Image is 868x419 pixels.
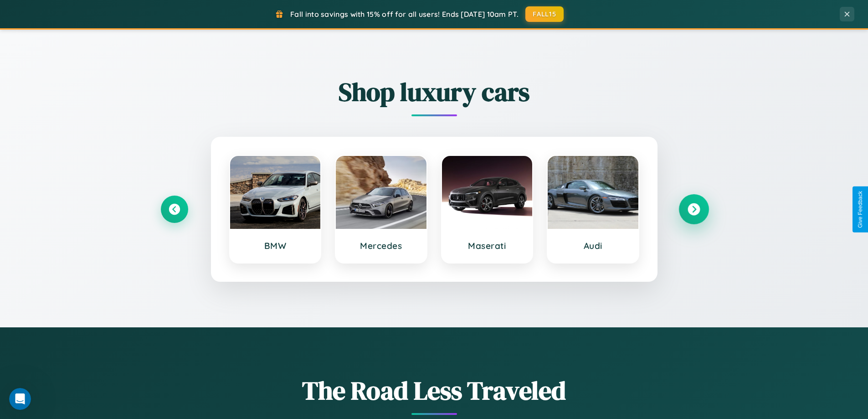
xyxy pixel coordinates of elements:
[857,191,863,228] div: Give Feedback
[161,74,708,109] h2: Shop luxury cars
[557,240,629,251] h3: Audi
[161,373,708,408] h1: The Road Less Traveled
[239,240,312,251] h3: BMW
[525,6,564,22] button: FALL15
[290,10,519,19] span: Fall into savings with 15% off for all users! Ends [DATE] 10am PT.
[345,240,417,251] h3: Mercedes
[9,388,31,410] iframe: Intercom live chat
[451,240,524,251] h3: Maserati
